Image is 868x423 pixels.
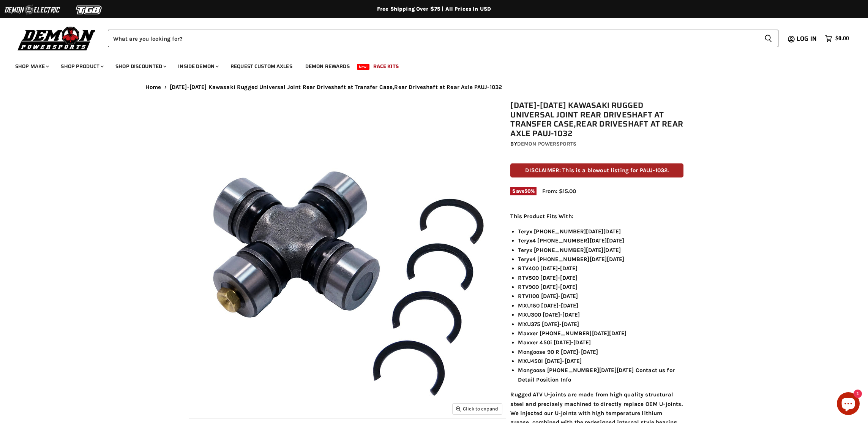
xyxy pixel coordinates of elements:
li: RTV900 [DATE]-[DATE] [518,282,683,292]
span: [DATE]-[DATE] Kawasaki Rugged Universal Joint Rear Driveshaft at Transfer Case,Rear Driveshaft at... [170,84,502,90]
a: Inside Demon [172,59,223,74]
li: MXU375 [DATE]-[DATE] [518,320,683,329]
button: Click to expand [453,404,502,414]
a: Shop Product [55,59,108,74]
span: 50 [524,188,531,194]
img: TGB Logo 2 [61,3,118,17]
a: $0.00 [821,33,853,44]
ul: Main menu [9,55,847,74]
li: Teryx [PHONE_NUMBER][DATE][DATE] [518,227,683,236]
li: RTV500 [DATE]-[DATE] [518,273,683,282]
li: MXU450i [DATE]-[DATE] [518,356,683,366]
div: by [510,140,683,148]
a: Demon Powersports [517,141,576,147]
li: Mongoose [PHONE_NUMBER][DATE][DATE] Contact us for Detail Position Info [518,366,683,384]
li: MXU300 [DATE]-[DATE] [518,310,683,319]
a: Log in [793,35,821,42]
li: Maxxer 450i [DATE]-[DATE] [518,338,683,347]
span: From: $15.00 [542,188,576,195]
div: Free Shipping Over $75 | All Prices In USD [130,6,738,13]
nav: Breadcrumbs [130,84,738,90]
li: Teryx4 [PHONE_NUMBER][DATE][DATE] [518,255,683,264]
li: Teryx4 [PHONE_NUMBER][DATE][DATE] [518,236,683,245]
h1: [DATE]-[DATE] Kawasaki Rugged Universal Joint Rear Driveshaft at Transfer Case,Rear Driveshaft at... [510,101,683,138]
span: New! [357,64,370,70]
p: This Product Fits With: [510,212,683,221]
li: RTV400 [DATE]-[DATE] [518,264,683,273]
li: Maxxer [PHONE_NUMBER][DATE][DATE] [518,329,683,338]
img: Demon Electric Logo 2 [4,3,61,17]
a: Shop Make [9,59,54,74]
li: Teryx [PHONE_NUMBER][DATE][DATE] [518,246,683,255]
span: Click to expand [456,406,498,412]
a: Shop Discounted [110,59,171,74]
span: Save % [510,187,537,195]
span: Log in [797,34,817,43]
form: Product [108,30,778,47]
span: $0.00 [835,35,849,42]
li: MXU150 [DATE]-[DATE] [518,301,683,310]
img: 2012-2018 Kawasaki Rugged Universal Joint Rear Driveshaft at Transfer Case,Rear Driveshaft at Rea... [189,101,506,418]
input: Search [108,30,758,47]
inbox-online-store-chat: Shopify online store chat [835,392,862,417]
li: Mongoose 90 R [DATE]-[DATE] [518,347,683,356]
img: Demon Powersports [15,25,98,52]
button: Search [758,30,778,47]
li: RTV1100 [DATE]-[DATE] [518,292,683,301]
a: Home [145,84,161,90]
p: DISCLAIMER: This is a blowout listing for PAUJ-1032. [510,163,683,177]
a: Request Custom Axles [225,59,298,74]
a: Demon Rewards [300,59,355,74]
a: Race Kits [368,59,404,74]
